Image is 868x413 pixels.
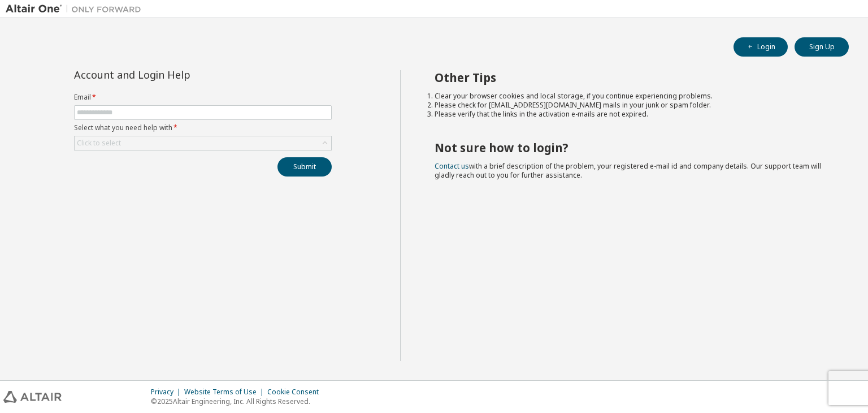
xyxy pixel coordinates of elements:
h2: Not sure how to login? [435,140,829,155]
div: Privacy [151,388,184,397]
span: with a brief description of the problem, your registered e-mail id and company details. Our suppo... [435,161,821,180]
h2: Other Tips [435,70,829,85]
button: Login [734,37,788,57]
img: Altair One [6,3,147,15]
li: Clear your browser cookies and local storage, if you continue experiencing problems. [435,92,829,101]
li: Please check for [EMAIL_ADDRESS][DOMAIN_NAME] mails in your junk or spam folder. [435,101,829,110]
label: Email [74,93,332,102]
p: © 2025 Altair Engineering, Inc. All Rights Reserved. [151,397,325,406]
li: Please verify that the links in the activation e-mails are not expired. [435,110,829,119]
button: Sign Up [795,37,849,57]
div: Click to select [77,139,121,148]
div: Click to select [75,136,331,150]
div: Website Terms of Use [184,388,267,397]
div: Account and Login Help [74,70,280,79]
label: Select what you need help with [74,123,332,132]
button: Submit [277,157,332,177]
div: Cookie Consent [267,388,325,397]
img: altair_logo.svg [3,391,62,403]
a: Contact us [435,161,469,171]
